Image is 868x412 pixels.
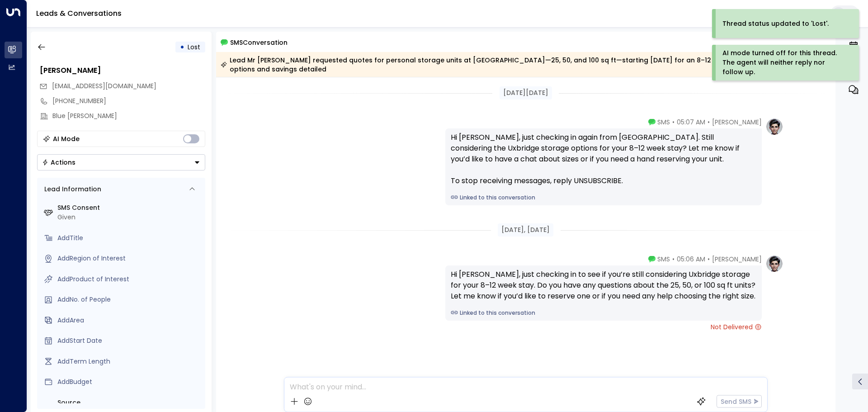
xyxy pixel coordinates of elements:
span: SMS [657,118,670,127]
span: • [672,255,675,264]
span: Not Delivered [711,322,762,331]
img: profile-logo.png [765,255,783,273]
div: AddArea [57,316,202,325]
div: • [180,39,184,55]
div: AddStart Date [57,336,202,346]
div: Thread status updated to 'Lost'. [722,19,829,28]
div: AddProduct of Interest [57,275,202,284]
div: Given [57,213,202,222]
div: Actions [42,158,75,166]
span: • [672,118,675,127]
div: [DATE], [DATE] [498,223,553,237]
div: [DATE][DATE] [500,86,552,99]
div: AI mode turned off for this thread. The agent will neither reply nor follow up. [722,48,847,77]
div: Blue [PERSON_NAME] [52,111,205,121]
div: Hi [PERSON_NAME], just checking in to see if you’re still considering Uxbridge storage for your 8... [451,269,756,302]
div: AddNo. of People [57,295,202,304]
span: styles@bluepeter.co.uk [52,81,156,91]
a: Linked to this conversation [451,309,756,317]
span: 05:06 AM [677,255,705,264]
div: AddBudget [57,377,202,387]
label: SMS Consent [57,203,202,213]
span: 05:07 AM [677,118,705,127]
button: Actions [37,154,205,170]
span: [EMAIL_ADDRESS][DOMAIN_NAME] [52,81,156,90]
a: Leads & Conversations [36,8,122,19]
span: • [708,255,710,264]
div: Lead Information [41,185,101,194]
span: [PERSON_NAME] [712,255,762,264]
div: AddRegion of Interest [57,254,202,263]
div: [PHONE_NUMBER] [52,96,205,106]
span: Lost [188,43,200,52]
div: Hi [PERSON_NAME], just checking in again from [GEOGRAPHIC_DATA]. Still considering the Uxbridge s... [451,132,756,186]
div: Button group with a nested menu [37,154,205,170]
span: SMS [657,255,670,264]
span: SMS Conversation [230,37,288,47]
div: Lead Mr [PERSON_NAME] requested quotes for personal storage units at [GEOGRAPHIC_DATA]—25, 50, an... [221,56,830,74]
img: profile-logo.png [765,118,783,136]
div: AddTerm Length [57,357,202,366]
div: AI Mode [53,134,80,143]
label: Source [57,398,202,407]
div: AddTitle [57,233,202,243]
span: [PERSON_NAME] [712,118,762,127]
div: [PERSON_NAME] [40,65,205,76]
a: Linked to this conversation [451,194,756,202]
span: • [708,118,710,127]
